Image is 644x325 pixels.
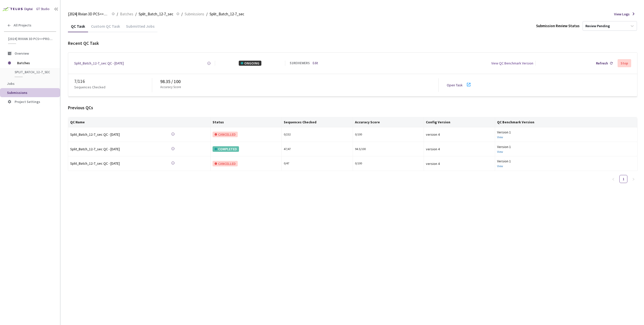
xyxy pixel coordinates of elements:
div: Split_Batch_12-7_sec QC - [DATE] [70,132,141,137]
div: 7 / 116 [74,78,152,85]
div: Submission Review Status [536,23,580,28]
div: 98.35 / 100 [160,78,438,85]
li: Previous Page [609,175,617,183]
li: / [181,11,183,17]
div: Version 1 [497,129,635,135]
li: / [117,11,118,17]
a: Open Task [447,83,463,87]
span: View Logs [614,12,630,17]
span: [2024] Rivian 3D PCS<>Production [68,11,109,17]
button: right [629,175,637,183]
div: Recent QC Task [68,40,637,47]
div: 51 REVIEWERS [290,61,310,66]
div: version 4 [426,132,493,137]
p: Sequences Checked [74,85,105,90]
span: Jobs [7,81,15,86]
div: version 4 [426,161,493,166]
div: version 4 [426,146,493,152]
li: 1 [619,175,627,183]
span: Submissions [185,11,204,17]
li: Next Page [629,175,637,183]
div: 0 / 232 [284,132,351,137]
div: ONGOING [239,61,261,66]
span: Submissions [7,90,27,95]
a: View [497,150,503,154]
div: Split_Batch_12-7_sec QC - [DATE] [70,161,141,166]
span: All Projects [14,23,31,27]
div: 94.5/100 [355,147,422,152]
div: 0/100 [355,161,422,166]
div: 0/100 [355,132,422,137]
span: Split_Batch_12-7_sec [210,11,244,17]
div: Submitted Jobs [123,24,157,32]
li: / [135,11,137,17]
div: Review Pending [585,24,610,28]
div: QC Task [68,24,88,32]
a: Batches [119,11,134,17]
span: left [612,178,615,181]
div: Refresh [596,61,608,66]
a: Submissions [184,11,205,17]
a: 1 [620,175,627,183]
th: Status [211,117,282,127]
a: Split_Batch_12-7_sec QC - [DATE] [70,146,141,152]
th: QC Name [68,117,211,127]
span: Split_Batch_12-7_sec [15,70,52,74]
div: Version 1 [497,158,635,164]
span: Batches [120,11,133,17]
div: Previous QCs [68,104,637,111]
div: 47 / 47 [284,147,351,152]
div: View QC Benchmark Version [491,61,533,66]
div: CANCELLED [213,132,238,137]
div: CANCELLED [213,161,238,166]
span: Batches [17,58,52,68]
a: Split_Batch_12-7_sec QC - [DATE] [74,61,124,66]
div: Version 1 [497,144,635,150]
li: / [206,11,208,17]
span: right [632,178,635,181]
span: Project Settings [15,99,40,104]
div: Custom QC Task [88,24,123,32]
div: GT Studio [36,7,50,12]
div: 0 / 47 [284,161,351,166]
th: QC Benchmark Version [495,117,637,127]
a: View [497,135,503,139]
a: Edit [313,61,318,66]
span: Split_Batch_12-7_sec [139,11,173,17]
span: [2024] Rivian 3D PCS<>Production [8,37,53,41]
span: Overview [15,51,29,56]
th: Config Version [424,117,495,127]
a: View [497,164,503,168]
p: Accuracy Score [160,85,181,90]
div: Stop [621,61,628,65]
th: Sequences Checked [282,117,353,127]
th: Accuracy Score [353,117,424,127]
button: left [609,175,617,183]
div: COMPLETED [213,146,239,152]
